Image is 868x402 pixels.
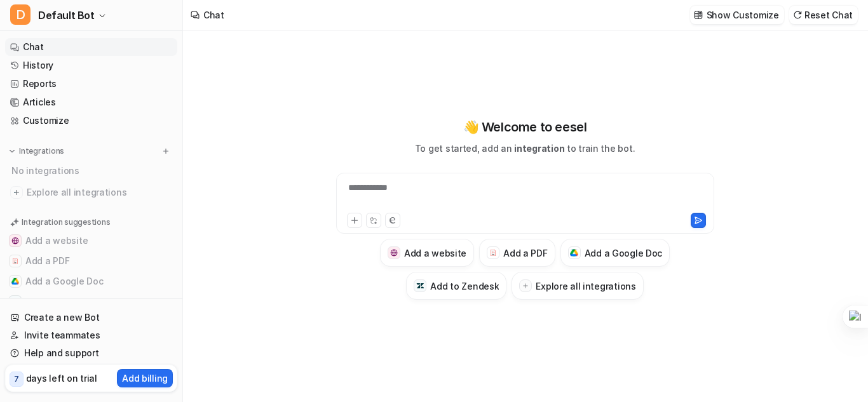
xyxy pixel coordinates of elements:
button: Add to ZendeskAdd to Zendesk [5,291,177,312]
h3: Add a Google Doc [585,246,663,260]
button: Add a PDFAdd a PDF [5,251,177,271]
a: Reports [5,75,177,93]
img: reset [793,10,802,20]
button: Add a PDFAdd a PDF [479,239,555,267]
button: Add a websiteAdd a website [5,231,177,251]
p: days left on trial [26,372,97,385]
img: Add a Google Doc [570,249,578,257]
p: Show Customize [707,8,779,22]
p: Integrations [19,146,64,156]
h3: Add to Zendesk [430,279,499,293]
span: Explore all integrations [27,182,172,203]
span: Default Bot [38,6,95,24]
a: Explore all integrations [5,184,177,201]
button: Reset Chat [789,6,858,24]
p: Integration suggestions [22,217,110,228]
a: Articles [5,93,177,111]
h3: Add a website [404,246,466,260]
img: menu_add.svg [161,147,170,156]
a: Chat [5,38,177,56]
button: Add to ZendeskAdd to Zendesk [406,272,506,300]
button: Add a Google DocAdd a Google Doc [5,271,177,291]
img: explore all integrations [10,186,23,199]
p: 👋 Welcome to eesel [463,117,587,137]
button: Add billing [117,369,173,387]
span: integration [514,143,564,154]
span: D [10,4,31,25]
p: 7 [14,373,19,385]
button: Add a websiteAdd a website [380,239,474,267]
a: History [5,57,177,74]
img: expand menu [8,147,17,156]
a: Customize [5,112,177,130]
button: Show Customize [690,6,784,24]
img: Add a website [390,249,398,257]
img: Add to Zendesk [416,282,424,290]
div: Chat [203,8,224,22]
p: Add billing [122,372,168,385]
a: Create a new Bot [5,309,177,326]
a: Help and support [5,344,177,362]
div: No integrations [8,160,177,181]
a: Invite teammates [5,326,177,344]
img: Add a PDF [11,257,19,265]
p: To get started, add an to train the bot. [415,142,635,155]
img: Add a Google Doc [11,278,19,285]
h3: Explore all integrations [536,279,635,293]
img: customize [694,10,703,20]
img: Add a PDF [489,249,498,257]
button: Add a Google DocAdd a Google Doc [560,239,670,267]
h3: Add a PDF [503,246,547,260]
img: Add a website [11,237,19,245]
button: Explore all integrations [512,272,643,300]
button: Integrations [5,145,68,157]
